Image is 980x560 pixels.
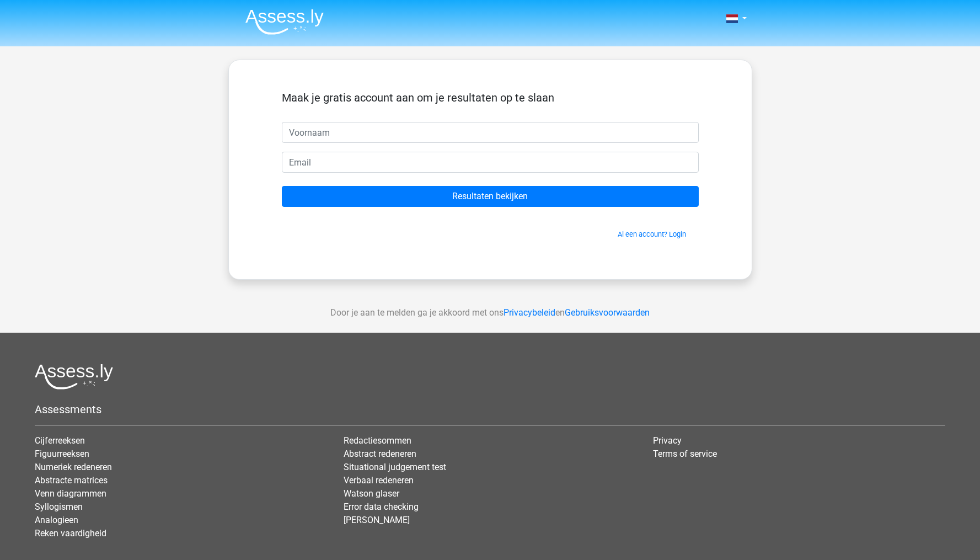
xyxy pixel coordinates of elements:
[245,9,324,35] img: Assessly
[35,403,945,416] h5: Assessments
[35,475,108,486] a: Abstracte matrices
[504,307,555,318] a: Privacybeleid
[653,435,682,446] a: Privacy
[282,152,699,173] input: Email
[35,462,112,472] a: Numeriek redeneren
[344,502,419,512] a: Error data checking
[344,462,446,472] a: Situational judgement test
[344,488,399,499] a: Watson glaser
[565,307,650,318] a: Gebruiksvoorwaarden
[344,515,410,525] a: [PERSON_NAME]
[35,488,106,499] a: Venn diagrammen
[35,502,83,512] a: Syllogismen
[653,449,717,459] a: Terms of service
[344,435,411,446] a: Redactiesommen
[282,186,699,207] input: Resultaten bekijken
[282,91,699,104] h5: Maak je gratis account aan om je resultaten op te slaan
[35,364,113,390] img: Assessly logo
[35,435,85,446] a: Cijferreeksen
[344,449,416,459] a: Abstract redeneren
[282,122,699,143] input: Voornaam
[35,515,78,525] a: Analogieen
[35,528,106,538] a: Reken vaardigheid
[618,230,686,238] a: Al een account? Login
[35,449,89,459] a: Figuurreeksen
[344,475,414,486] a: Verbaal redeneren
